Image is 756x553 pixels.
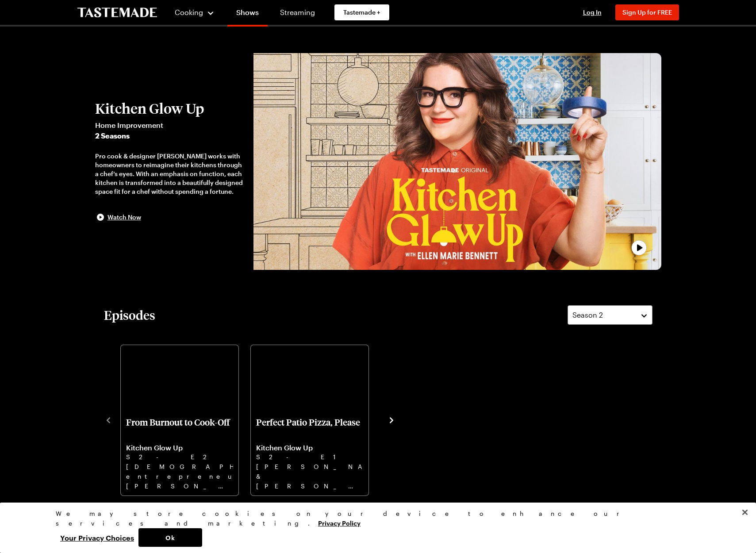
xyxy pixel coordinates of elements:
[95,120,245,131] span: Home Improvement
[95,100,245,223] button: Kitchen Glow UpHome Improvement2 SeasonsPro cook & designer [PERSON_NAME] works with homeowners t...
[121,345,238,411] img: From Burnout to Cook-Off
[253,53,661,270] button: play trailer
[334,4,389,20] a: Tastemade +
[250,342,380,496] div: 2 / 2
[120,342,250,496] div: 1 / 2
[56,528,138,547] button: Your Privacy Choices
[107,213,141,222] span: Watch Now
[95,131,245,141] span: 2 Seasons
[256,417,363,438] p: Perfect Patio Pizza, Please
[568,305,652,325] button: Season 2
[77,8,157,18] a: To Tastemade Home Page
[318,518,361,527] a: More information about your privacy, opens in a new tab
[175,2,215,23] button: Cooking
[104,414,113,425] button: navigate to previous item
[387,414,396,425] button: navigate to next item
[121,345,238,495] div: From Burnout to Cook-Off
[126,443,233,452] p: Kitchen Glow Up
[583,8,602,16] span: Log In
[575,8,610,17] button: Log In
[138,528,202,547] button: Ok
[126,452,233,462] p: S2 - E2
[104,307,155,323] h2: Episodes
[95,100,245,116] h2: Kitchen Glow Up
[175,8,203,16] span: Cooking
[622,8,672,16] span: Sign Up for FREE
[126,417,233,438] p: From Burnout to Cook-Off
[95,152,245,196] div: Pro cook & designer [PERSON_NAME] works with homeowners to reimagine their kitchens through a che...
[256,443,363,452] p: Kitchen Glow Up
[256,462,363,490] p: [PERSON_NAME] & [PERSON_NAME] ask [PERSON_NAME] to turn their backyard into a dream outdoor kitch...
[251,345,368,495] div: Perfect Patio Pizza, Please
[615,4,679,20] button: Sign Up for FREE
[735,503,755,522] button: Close
[56,509,693,528] div: We may store cookies on your device to enhance our services and marketing.
[126,462,233,490] p: [DEMOGRAPHIC_DATA] entrepreneur [PERSON_NAME] & her husband [PERSON_NAME] need [PERSON_NAME] to f...
[256,452,363,462] p: S2 - E1
[343,8,380,17] span: Tastemade +
[256,417,363,490] a: Perfect Patio Pizza, Please
[126,417,233,490] a: From Burnout to Cook-Off
[253,53,661,270] img: Kitchen Glow Up
[251,345,368,411] img: Perfect Patio Pizza, Please
[56,509,693,547] div: Privacy
[227,2,268,27] a: Shows
[572,310,603,320] span: Season 2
